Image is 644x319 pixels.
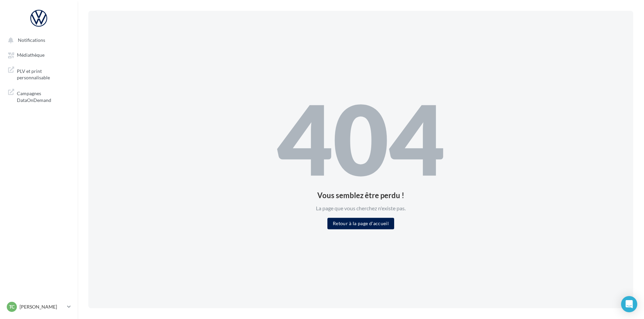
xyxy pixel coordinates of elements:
[327,218,394,229] button: Retour à la page d'accueil
[4,49,74,61] a: Médiathèque
[621,296,637,312] div: Open Intercom Messenger
[277,90,445,187] div: 404
[17,67,69,81] span: PLV et print personnalisable
[4,86,74,106] a: Campagnes DataOnDemand
[4,64,74,84] a: PLV et print personnalisable
[277,205,445,212] div: La page que vous cherchez n'existe pas.
[9,303,14,310] span: TC
[4,34,71,46] button: Notifications
[20,303,64,310] p: [PERSON_NAME]
[17,89,69,103] span: Campagnes DataOnDemand
[17,52,45,58] span: Médiathèque
[277,192,445,199] div: Vous semblez être perdu !
[5,300,72,313] a: TC [PERSON_NAME]
[18,37,45,43] span: Notifications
